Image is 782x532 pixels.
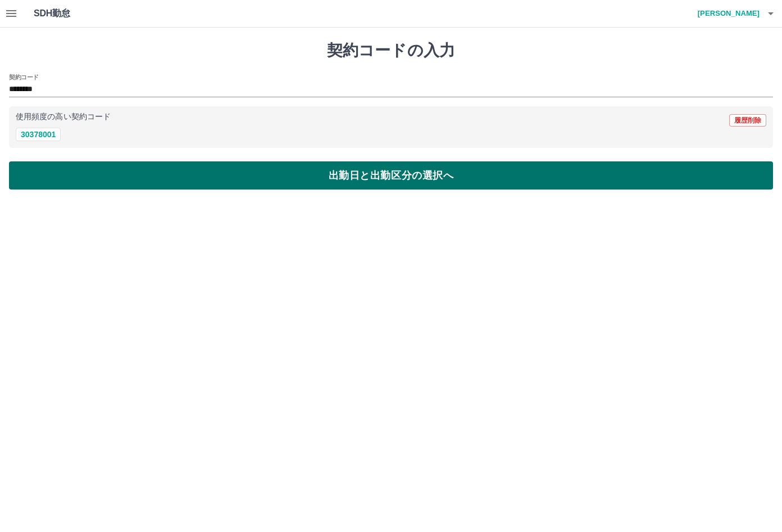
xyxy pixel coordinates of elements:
[9,41,773,60] h1: 契約コードの入力
[16,113,111,121] p: 使用頻度の高い契約コード
[9,161,773,190] button: 出勤日と出勤区分の選択へ
[16,128,61,141] button: 30378001
[9,73,39,82] h2: 契約コード
[729,114,766,127] button: 履歴削除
